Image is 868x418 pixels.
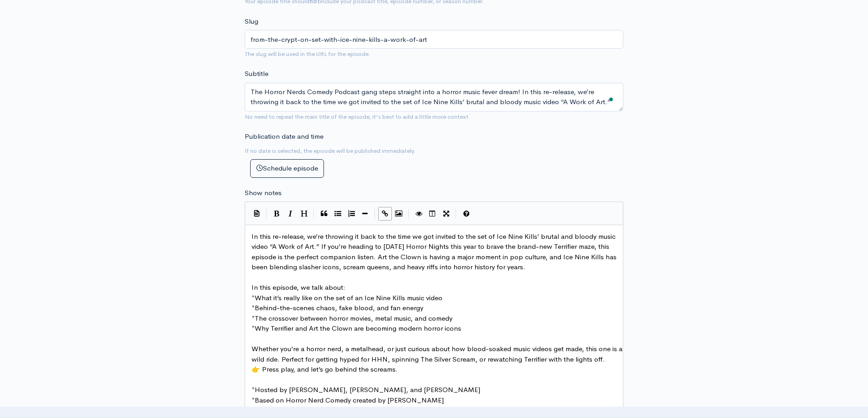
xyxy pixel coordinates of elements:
[252,283,345,292] span: In this episode, we talk about:
[245,188,282,198] label: Show notes
[255,314,452,322] span: The crossover between horror movies, metal music, and comedy
[245,147,416,155] small: If no date is selected, the episode will be published immediately.
[255,324,461,332] span: Why Terrifier and Art the Clown are becoming modern horror icons
[375,209,375,219] i: |
[255,293,442,302] span: What it’s really like on the set of an Ice Nine Kills music video
[426,207,439,221] button: Toggle Side by Side
[297,207,311,221] button: Heading
[358,207,372,221] button: Insert Horizontal Line
[245,16,258,27] label: Slug
[250,206,263,220] button: Insert Show Notes Template
[412,207,426,221] button: Toggle Preview
[378,207,392,221] button: Create Link
[459,207,473,221] button: Markdown Guide
[255,396,444,404] span: Based on Horror Nerd Comedy created by [PERSON_NAME]
[245,30,623,49] input: title-of-episode
[317,207,331,221] button: Quote
[250,159,324,178] button: Schedule episode
[439,207,453,221] button: Toggle Fullscreen
[252,365,398,373] span: 👉 Press play, and let’s go behind the screams.
[245,69,268,79] label: Subtitle
[255,385,480,394] span: Hosted by [PERSON_NAME], [PERSON_NAME], and [PERSON_NAME]
[255,303,423,312] span: Behind-the-scenes chaos, fake blood, and fan energy
[245,113,470,121] small: No need to repeat the main title of the episode, it's best to add a little more context.
[344,207,358,221] button: Numbered List
[245,83,623,111] textarea: To enrich screen reader interactions, please activate Accessibility in Grammarly extension settings
[456,209,457,219] i: |
[270,207,283,221] button: Bold
[331,207,344,221] button: Generic List
[255,406,354,414] span: Marketing by [PERSON_NAME]
[266,209,267,219] i: |
[392,207,406,221] button: Insert Image
[252,344,624,363] span: Whether you’re a horror nerd, a metalhead, or just curious about how blood-soaked music videos ge...
[313,209,314,219] i: |
[408,209,409,219] i: |
[245,50,370,58] small: The slug will be used in the URL for the episode.
[283,207,297,221] button: Italic
[245,131,324,142] label: Publication date and time
[252,232,618,272] span: In this re-release, we’re throwing it back to the time we got invited to the set of Ice Nine Kill...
